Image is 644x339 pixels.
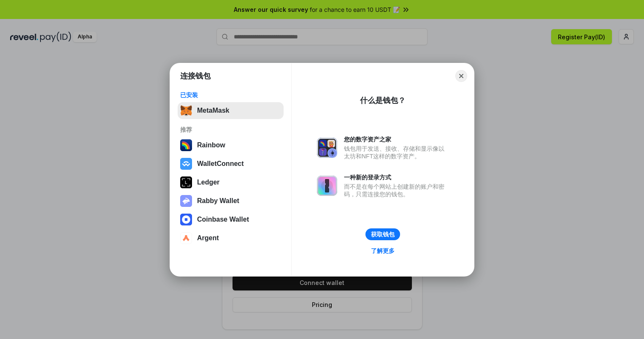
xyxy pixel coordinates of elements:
img: svg+xml,%3Csvg%20width%3D%2228%22%20height%3D%2228%22%20viewBox%3D%220%200%2028%2028%22%20fill%3D... [180,158,192,170]
img: svg+xml,%3Csvg%20width%3D%2228%22%20height%3D%2228%22%20viewBox%3D%220%200%2028%2028%22%20fill%3D... [180,214,192,225]
div: 了解更多 [371,247,395,255]
div: 获取钱包 [371,231,395,238]
div: 您的数字资产之家 [344,136,449,143]
div: Coinbase Wallet [197,216,249,223]
div: 一种新的登录方式 [344,174,449,181]
div: Rabby Wallet [197,197,239,205]
img: svg+xml,%3Csvg%20xmlns%3D%22http%3A%2F%2Fwww.w3.org%2F2000%2Fsvg%22%20width%3D%2228%22%20height%3... [180,176,192,188]
div: Ledger [197,179,219,186]
div: 钱包用于发送、接收、存储和显示像以太坊和NFT这样的数字资产。 [344,145,449,160]
div: 而不是在每个网站上创建新的账户和密码，只需连接您的钱包。 [344,183,449,198]
button: WalletConnect [178,155,284,172]
div: 推荐 [180,126,281,133]
div: 什么是钱包？ [360,95,406,106]
button: Ledger [178,174,284,191]
button: Rainbow [178,137,284,154]
img: svg+xml,%3Csvg%20xmlns%3D%22http%3A%2F%2Fwww.w3.org%2F2000%2Fsvg%22%20fill%3D%22none%22%20viewBox... [317,176,337,196]
div: Rainbow [197,141,225,149]
button: Rabby Wallet [178,193,284,209]
button: MetaMask [178,102,284,119]
h1: 连接钱包 [180,71,211,81]
button: Close [455,70,467,82]
button: Coinbase Wallet [178,211,284,228]
img: svg+xml,%3Csvg%20xmlns%3D%22http%3A%2F%2Fwww.w3.org%2F2000%2Fsvg%22%20fill%3D%22none%22%20viewBox... [180,195,192,207]
button: 获取钱包 [365,228,400,240]
img: svg+xml,%3Csvg%20fill%3D%22none%22%20height%3D%2233%22%20viewBox%3D%220%200%2035%2033%22%20width%... [180,105,192,117]
button: Argent [178,230,284,247]
img: svg+xml,%3Csvg%20xmlns%3D%22http%3A%2F%2Fwww.w3.org%2F2000%2Fsvg%22%20fill%3D%22none%22%20viewBox... [317,138,337,158]
img: svg+xml,%3Csvg%20width%3D%2228%22%20height%3D%2228%22%20viewBox%3D%220%200%2028%2028%22%20fill%3D... [180,232,192,244]
div: WalletConnect [197,160,244,168]
img: svg+xml,%3Csvg%20width%3D%22120%22%20height%3D%22120%22%20viewBox%3D%220%200%20120%20120%22%20fil... [180,139,192,151]
a: 了解更多 [366,245,400,256]
div: Argent [197,234,219,242]
div: MetaMask [197,107,229,114]
div: 已安装 [180,91,281,99]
